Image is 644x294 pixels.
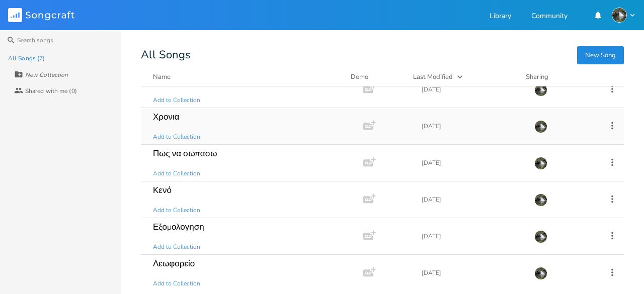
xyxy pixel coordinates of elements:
div: Εξομολογηση [153,223,204,231]
div: Demo [351,72,401,82]
div: Κενό [153,186,172,194]
span: Add to Collection [153,243,200,251]
img: Themistoklis Christou [534,267,547,280]
div: Λεωφορείο [153,259,195,268]
img: Themistoklis Christou [534,83,547,96]
a: Library [490,13,511,21]
div: Shared with me (0) [25,88,77,94]
div: [DATE] [422,123,522,129]
div: Πως να σωπασω [153,149,217,158]
button: New Song [577,46,624,64]
div: [DATE] [422,160,522,166]
div: All Songs (7) [8,55,45,61]
div: Name [153,72,171,81]
div: [DATE] [422,86,522,92]
div: Sharing [526,72,586,82]
div: Χρονια [153,113,180,121]
img: Themistoklis Christou [534,157,547,170]
button: Last Modified [413,72,514,82]
span: Add to Collection [153,133,200,141]
div: [DATE] [422,270,522,276]
div: New Collection [25,72,68,78]
span: Add to Collection [153,206,200,215]
img: Themistoklis Christou [534,193,547,207]
span: Add to Collection [153,169,200,178]
a: Community [531,13,568,21]
div: Last Modified [413,72,453,81]
div: [DATE] [422,197,522,203]
div: [DATE] [422,233,522,239]
img: Themistoklis Christou [612,8,627,23]
img: Themistoklis Christou [534,230,547,243]
div: All Songs [141,50,624,60]
img: Themistoklis Christou [534,120,547,133]
span: Add to Collection [153,279,200,288]
span: Add to Collection [153,96,200,105]
button: Name [153,72,339,82]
